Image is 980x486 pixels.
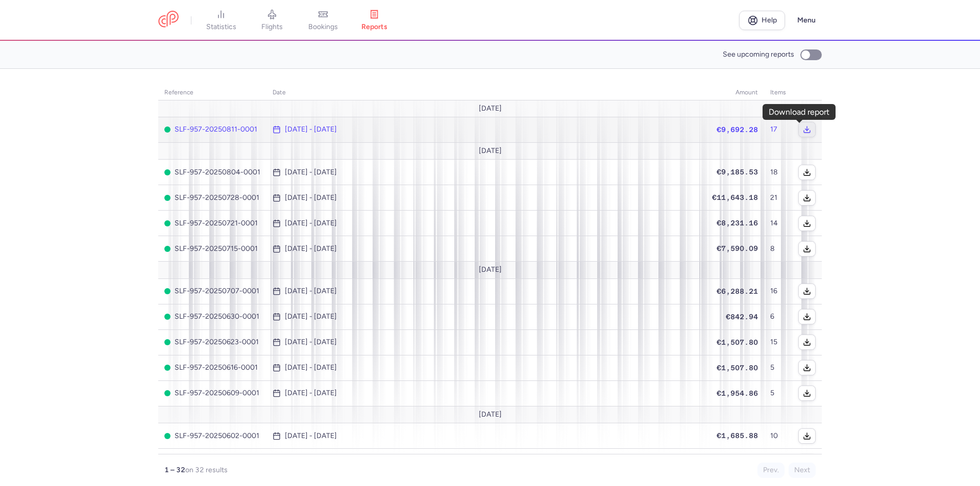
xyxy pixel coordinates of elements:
[247,9,298,32] a: flights
[285,168,337,176] time: [DATE] - [DATE]
[717,244,758,252] span: €7,590.09
[764,117,792,142] td: 17
[479,411,502,419] span: [DATE]
[726,313,758,321] span: €842.94
[164,219,260,227] span: SLF-957-20250721-0001
[164,364,260,372] span: SLF-957-20250616-0001
[285,338,337,346] time: [DATE] - [DATE]
[764,278,792,304] td: 16
[285,389,337,397] time: [DATE] - [DATE]
[717,389,758,397] span: €1,954.86
[164,432,260,440] span: SLF-957-20250602-0001
[757,463,785,478] button: Prev.
[764,329,792,355] td: 15
[206,22,236,32] span: statistics
[158,11,179,30] a: CitizenPlane red outlined logo
[285,313,337,321] time: [DATE] - [DATE]
[764,236,792,262] td: 8
[285,245,337,253] time: [DATE] - [DATE]
[717,219,758,227] span: €8,231.16
[361,22,387,32] span: reports
[164,287,260,295] span: SLF-957-20250707-0001
[764,211,792,236] td: 14
[349,9,400,32] a: reports
[164,194,260,202] span: SLF-957-20250728-0001
[158,85,266,100] th: reference
[285,194,337,202] time: [DATE] - [DATE]
[764,85,792,100] th: items
[717,168,758,176] span: €9,185.53
[164,466,185,474] strong: 1 – 32
[717,364,758,372] span: €1,507.80
[764,355,792,380] td: 5
[712,193,758,201] span: €11,643.18
[266,85,706,100] th: date
[479,105,502,113] span: [DATE]
[723,50,794,59] span: See upcoming reports
[791,11,822,30] button: Menu
[789,463,816,478] button: Next
[285,364,337,372] time: [DATE] - [DATE]
[298,9,349,32] a: bookings
[769,108,829,117] div: Download report
[285,287,337,295] time: [DATE] - [DATE]
[261,22,283,32] span: flights
[764,304,792,329] td: 6
[717,338,758,346] span: €1,507.80
[285,219,337,227] time: [DATE] - [DATE]
[764,423,792,449] td: 10
[164,245,260,253] span: SLF-957-20250715-0001
[764,380,792,406] td: 5
[762,16,777,24] span: Help
[185,466,228,474] span: on 32 results
[717,125,758,134] span: €9,692.28
[717,431,758,440] span: €1,685.88
[479,266,502,274] span: [DATE]
[479,147,502,155] span: [DATE]
[308,22,338,32] span: bookings
[164,168,260,176] span: SLF-957-20250804-0001
[764,449,792,474] td: 7
[285,432,337,440] time: [DATE] - [DATE]
[164,389,260,397] span: SLF-957-20250609-0001
[739,11,785,30] a: Help
[764,160,792,185] td: 18
[164,125,260,134] span: SLF-957-20250811-0001
[706,85,764,100] th: amount
[285,125,337,134] time: [DATE] - [DATE]
[764,185,792,211] td: 21
[164,313,260,321] span: SLF-957-20250630-0001
[164,338,260,346] span: SLF-957-20250623-0001
[195,9,247,32] a: statistics
[717,287,758,295] span: €6,288.21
